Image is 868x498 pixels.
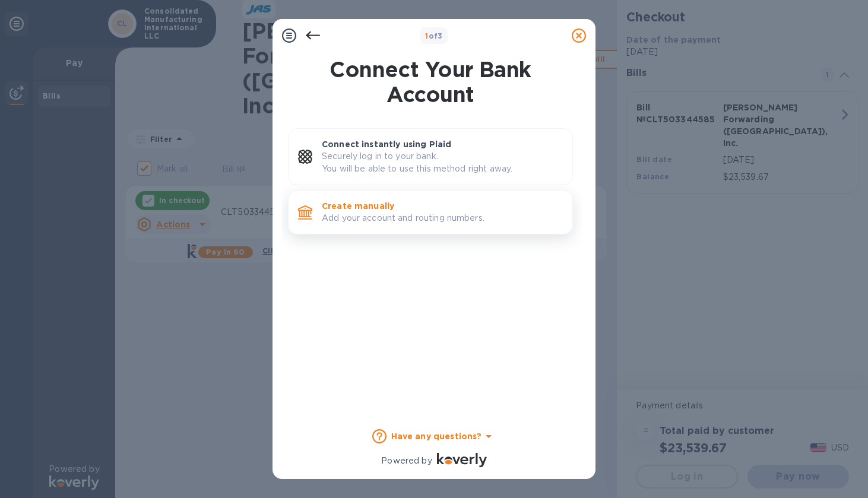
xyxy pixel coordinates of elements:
[322,212,563,224] p: Add your account and routing numbers.
[437,453,487,467] img: Logo
[391,432,482,441] b: Have any questions?
[425,31,443,40] b: of 3
[283,57,578,107] h1: Connect Your Bank Account
[322,150,563,175] p: Securely log in to your bank. You will be able to use this method right away.
[381,455,432,467] p: Powered by
[322,200,563,212] p: Create manually
[322,138,563,150] p: Connect instantly using Plaid
[425,31,428,40] span: 1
